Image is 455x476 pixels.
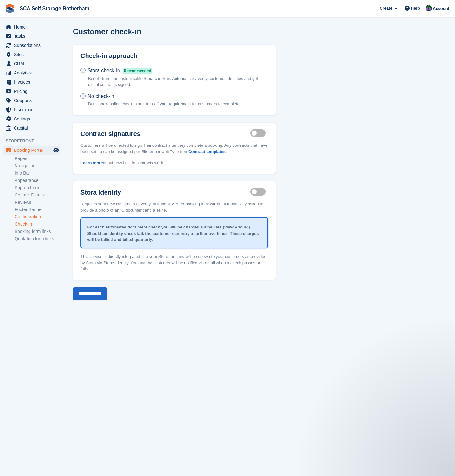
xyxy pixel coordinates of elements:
[250,133,268,134] label: Integrated contract signing enabled
[123,68,152,74] span: Recommended
[14,32,52,41] span: Tasks
[3,146,60,155] a: menu
[15,199,60,205] a: Reviews
[14,114,52,123] span: Settings
[17,3,92,14] a: SCA Self Storage Rotherham
[15,192,60,198] a: Contact Details
[3,32,60,41] a: menu
[380,5,392,11] span: Create
[52,146,60,154] a: Preview store
[14,23,52,31] span: Home
[80,197,268,213] p: Requires your new customers to verify their identity. After booking they will be automatically as...
[15,177,60,183] a: Appearance
[188,149,226,154] a: Contract templates
[6,138,63,144] span: Storefront
[14,78,52,87] span: Invoices
[80,130,250,138] label: Contract signatures
[81,219,267,248] div: For each automated document check you will be charged a small fee ( ). Should an identity check f...
[15,170,60,176] a: Info Bar
[80,68,86,73] input: Stora check-inRecommended Benefit from our customisable Stora check-in. Automatically verify cust...
[3,105,60,114] a: menu
[15,221,60,227] a: Check-in
[14,50,52,59] span: Sites
[15,207,60,213] a: Footer Banner
[3,96,60,105] a: menu
[250,191,268,192] label: Identity proof enabled
[15,214,60,220] a: Configuration
[80,160,103,165] a: Learn more
[80,138,268,155] p: Customers will be directed to sign their contract after they complete a booking. Any contracts th...
[3,50,60,59] a: menu
[15,163,60,169] a: Navigation
[3,23,60,31] a: menu
[3,68,60,77] a: menu
[14,146,52,155] span: Booking Portal
[87,68,120,73] span: Stora check-in
[14,96,52,105] span: Coupons
[3,41,60,50] a: menu
[80,93,86,99] input: No check-in Don't show online check in and turn off your requirement for customers to complete it.
[3,59,60,68] a: menu
[73,27,141,36] h1: Customer check-in
[88,101,244,107] p: Don't show online check in and turn off your requirement for customers to complete it.
[5,4,15,13] img: stora-icon-8386f47178a22dfd0bd8f6a31ec36ba5ce8667c1dd55bd0f319d3a0aa187defe.svg
[80,189,250,196] label: Stora Identity
[3,124,60,132] a: menu
[14,41,52,50] span: Subscriptions
[3,78,60,87] a: menu
[14,87,52,96] span: Pricing
[87,93,114,99] span: No check-in
[80,156,268,166] p: about how built-in contracts work.
[224,225,249,229] a: View Pricing
[88,75,268,88] p: Benefit from our customisable Stora check-in. Automatically verify customer identities and get di...
[15,185,60,191] a: Pop-up Form
[14,105,52,114] span: Insurance
[80,52,268,60] h2: Check-in approach
[3,114,60,123] a: menu
[15,156,60,162] a: Pages
[426,5,432,11] img: Ross Chapman
[3,87,60,96] a: menu
[433,5,449,12] span: Account
[15,236,60,242] a: Quotation form links
[80,250,268,272] p: This service is directly integrated into your Storefront and will be shown to your customers as p...
[411,5,420,11] span: Help
[14,59,52,68] span: CRM
[15,228,60,235] a: Booking form links
[14,124,52,132] span: Capital
[14,68,52,77] span: Analytics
